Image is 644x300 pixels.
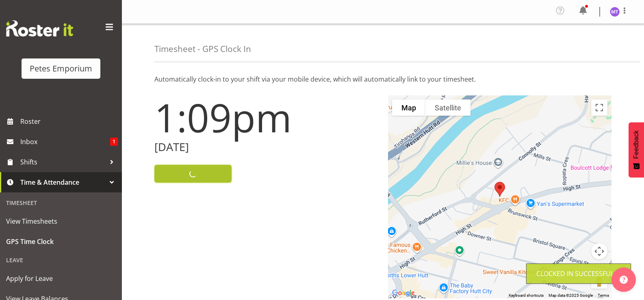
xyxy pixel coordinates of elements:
button: Show satellite imagery [425,99,471,116]
button: Show street map [392,99,425,116]
span: Time & Attendance [20,176,106,188]
a: Apply for Leave [2,268,120,289]
div: Leave [2,252,120,268]
button: Feedback - Show survey [629,122,644,177]
img: mya-taupawa-birkhead5814.jpg [610,7,620,17]
a: Open this area in Google Maps (opens a new window) [390,288,417,298]
span: Inbox [20,136,110,148]
span: Map data ©2025 Google [549,293,593,298]
a: View Timesheets [2,211,120,231]
img: help-xxl-2.png [620,276,628,284]
span: Apply for Leave [6,272,116,285]
a: Terms (opens in new tab) [598,293,609,298]
span: 1 [110,138,118,146]
span: GPS Time Clock [6,235,116,248]
span: View Timesheets [6,215,116,227]
span: Roster [20,115,118,127]
span: Shifts [20,156,106,168]
button: Keyboard shortcuts [509,293,544,298]
div: Timesheet [2,194,120,211]
h4: Timesheet - GPS Clock In [154,44,251,54]
div: Petes Emporium [30,63,92,75]
img: Google [390,288,417,298]
button: Toggle fullscreen view [591,99,607,116]
h1: 1:09pm [154,95,378,139]
button: Map camera controls [591,243,607,259]
div: Clocked in Successfully [536,269,621,278]
p: Automatically clock-in to your shift via your mobile device, which will automatically link to you... [154,74,611,84]
h2: [DATE] [154,141,378,153]
img: Rosterit website logo [6,20,73,37]
span: Feedback [633,130,640,159]
a: GPS Time Clock [2,231,120,252]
